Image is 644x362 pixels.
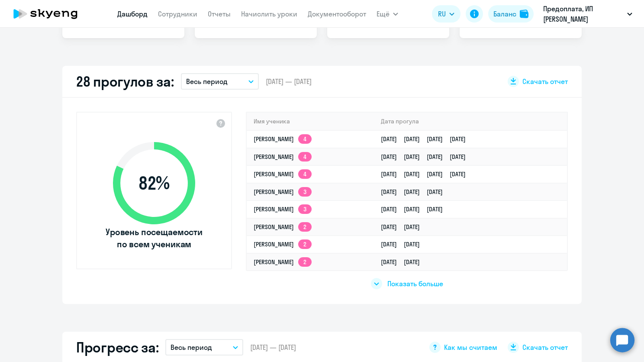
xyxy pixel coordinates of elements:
[381,135,473,143] a: [DATE][DATE][DATE][DATE]
[247,113,374,130] th: Имя ученика
[298,239,312,249] app-skyeng-badge: 2
[254,258,312,266] a: [PERSON_NAME]2
[158,10,197,18] a: Сотрудники
[117,10,148,18] a: Дашборд
[104,226,204,250] span: Уровень посещаемости по всем ученикам
[539,3,637,24] button: Предоплата, ИП [PERSON_NAME]
[254,240,312,248] a: [PERSON_NAME]2
[254,205,312,213] a: [PERSON_NAME]3
[254,135,312,143] a: [PERSON_NAME]4
[488,5,534,23] button: Балансbalance
[308,10,366,18] a: Документооборот
[298,204,312,214] app-skyeng-badge: 3
[444,343,497,352] span: Как мы считаем
[298,187,312,197] app-skyeng-badge: 3
[377,5,398,23] button: Ещё
[520,10,528,18] img: balance
[522,343,568,352] span: Скачать отчет
[387,279,443,288] span: Показать больше
[254,170,312,178] a: [PERSON_NAME]4
[104,173,204,194] span: 82 %
[298,134,312,144] app-skyeng-badge: 4
[381,170,473,178] a: [DATE][DATE][DATE][DATE]
[381,258,427,266] a: [DATE][DATE]
[493,9,516,19] div: Баланс
[381,223,427,231] a: [DATE][DATE]
[254,188,312,196] a: [PERSON_NAME]3
[208,10,231,18] a: Отчеты
[186,76,228,87] p: Весь период
[266,77,312,86] span: [DATE] — [DATE]
[254,223,312,231] a: [PERSON_NAME]2
[298,152,312,162] app-skyeng-badge: 4
[254,153,312,161] a: [PERSON_NAME]4
[432,5,460,23] button: RU
[298,169,312,179] app-skyeng-badge: 4
[76,339,158,356] h2: Прогресс за:
[241,10,297,18] a: Начислить уроки
[165,339,243,356] button: Весь период
[250,343,296,352] span: [DATE] — [DATE]
[76,73,174,90] h2: 28 прогулов за:
[438,9,446,19] span: RU
[298,222,312,232] app-skyeng-badge: 2
[522,77,568,86] span: Скачать отчет
[171,342,212,352] p: Весь период
[181,73,259,90] button: Весь период
[381,240,427,248] a: [DATE][DATE]
[374,113,567,130] th: Дата прогула
[377,9,390,19] span: Ещё
[381,205,450,213] a: [DATE][DATE][DATE]
[381,188,450,196] a: [DATE][DATE][DATE]
[381,153,473,161] a: [DATE][DATE][DATE][DATE]
[543,3,624,24] p: Предоплата, ИП [PERSON_NAME]
[298,257,312,267] app-skyeng-badge: 2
